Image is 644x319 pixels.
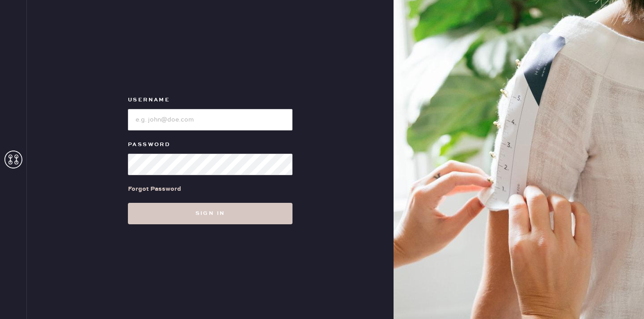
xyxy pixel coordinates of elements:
input: e.g. john@doe.com [128,109,292,130]
label: Password [128,139,292,150]
button: Sign in [128,203,292,224]
a: Forgot Password [128,175,181,203]
label: Username [128,95,292,105]
div: Forgot Password [128,184,181,194]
